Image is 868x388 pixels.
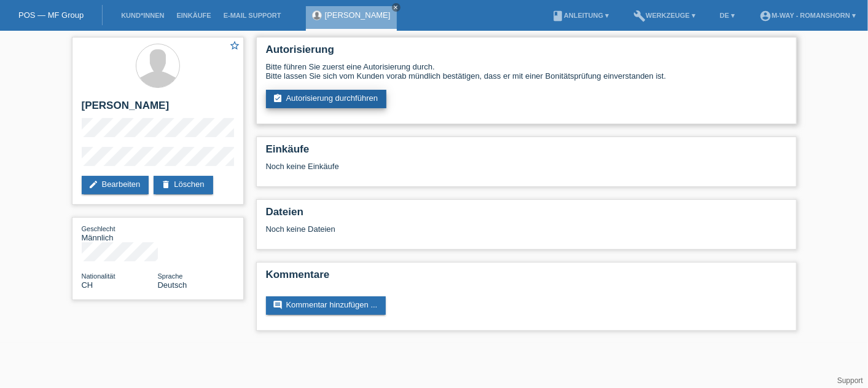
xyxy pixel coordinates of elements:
span: Sprache [158,272,183,280]
h2: [PERSON_NAME] [82,100,234,118]
i: close [393,4,399,10]
a: [PERSON_NAME] [325,10,391,20]
a: Support [837,376,863,385]
a: POS — MF Group [18,10,84,20]
span: Nationalität [82,272,115,280]
a: assignment_turned_inAutorisierung durchführen [266,90,387,108]
h2: Kommentare [266,269,787,287]
i: edit [89,180,99,189]
a: account_circlem-way - Romanshorn ▾ [753,12,862,19]
i: assignment_turned_in [273,93,283,103]
span: Deutsch [158,280,187,290]
i: account_circle [759,10,772,22]
a: bookAnleitung ▾ [545,12,615,19]
a: E-Mail Support [217,12,287,19]
a: DE ▾ [714,12,741,19]
h2: Autorisierung [266,44,787,62]
div: Noch keine Einkäufe [266,162,787,180]
div: Noch keine Dateien [266,224,641,234]
h2: Dateien [266,206,787,224]
i: star_border [230,40,241,51]
div: Männlich [82,224,158,242]
a: deleteLöschen [154,176,213,194]
i: build [633,10,646,22]
div: Bitte führen Sie zuerst eine Autorisierung durch. Bitte lassen Sie sich vom Kunden vorab mündlich... [266,62,787,81]
a: buildWerkzeuge ▾ [627,12,702,19]
i: book [552,10,564,22]
a: star_border [230,40,241,53]
a: Einkäufe [170,12,217,19]
a: close [392,3,401,12]
a: editBearbeiten [82,176,149,194]
span: Schweiz [82,280,93,290]
i: delete [161,180,171,189]
i: comment [273,300,283,310]
a: Kund*innen [115,12,170,19]
h2: Einkäufe [266,143,787,162]
span: Geschlecht [82,225,115,232]
a: commentKommentar hinzufügen ... [266,296,386,315]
